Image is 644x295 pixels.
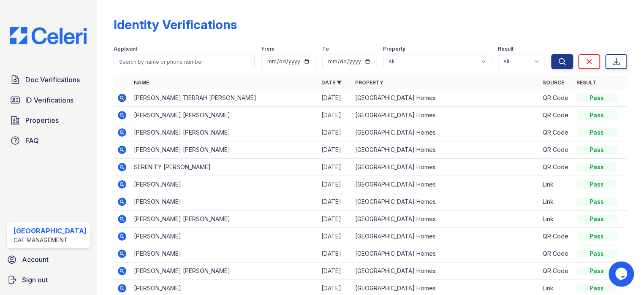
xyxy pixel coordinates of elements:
[318,193,352,211] td: [DATE]
[130,245,318,263] td: [PERSON_NAME]
[576,198,617,206] div: Pass
[352,193,539,211] td: [GEOGRAPHIC_DATA] Homes
[539,245,573,263] td: QR Code
[261,46,274,52] label: From
[14,226,87,236] div: [GEOGRAPHIC_DATA]
[318,159,352,176] td: [DATE]
[576,146,617,154] div: Pass
[576,94,617,102] div: Pass
[130,141,318,159] td: [PERSON_NAME] [PERSON_NAME]
[130,228,318,245] td: [PERSON_NAME]
[7,112,90,129] a: Properties
[134,79,149,86] a: Name
[130,193,318,211] td: [PERSON_NAME]
[576,249,617,258] div: Pass
[576,180,617,189] div: Pass
[130,124,318,141] td: [PERSON_NAME] [PERSON_NAME]
[318,107,352,124] td: [DATE]
[352,141,539,159] td: [GEOGRAPHIC_DATA] Homes
[318,176,352,193] td: [DATE]
[352,245,539,263] td: [GEOGRAPHIC_DATA] Homes
[318,245,352,263] td: [DATE]
[352,124,539,141] td: [GEOGRAPHIC_DATA] Homes
[114,17,237,32] div: Identity Verifications
[3,271,93,288] a: Sign out
[318,228,352,245] td: [DATE]
[114,54,255,69] input: Search by name or phone number
[130,211,318,228] td: [PERSON_NAME] [PERSON_NAME]
[22,254,49,265] span: Account
[25,75,80,85] span: Doc Verifications
[321,79,342,86] a: Date ▼
[576,284,617,292] div: Pass
[355,79,383,86] a: Property
[130,176,318,193] td: [PERSON_NAME]
[576,215,617,223] div: Pass
[25,135,39,146] span: FAQ
[576,163,617,171] div: Pass
[576,111,617,119] div: Pass
[7,71,90,88] a: Doc Verifications
[352,159,539,176] td: [GEOGRAPHIC_DATA] Homes
[352,228,539,245] td: [GEOGRAPHIC_DATA] Homes
[383,46,405,52] label: Property
[539,228,573,245] td: QR Code
[352,176,539,193] td: [GEOGRAPHIC_DATA] Homes
[352,211,539,228] td: [GEOGRAPHIC_DATA] Homes
[576,232,617,241] div: Pass
[539,141,573,159] td: QR Code
[114,46,137,52] label: Applicant
[318,263,352,280] td: [DATE]
[322,46,329,52] label: To
[543,79,564,86] a: Source
[3,251,93,268] a: Account
[498,46,514,52] label: Result
[7,92,90,108] a: ID Verifications
[576,79,596,86] a: Result
[318,211,352,228] td: [DATE]
[539,107,573,124] td: QR Code
[22,275,48,285] span: Sign out
[576,267,617,275] div: Pass
[130,107,318,124] td: [PERSON_NAME] [PERSON_NAME]
[539,263,573,280] td: QR Code
[539,159,573,176] td: QR Code
[539,124,573,141] td: QR Code
[25,115,59,125] span: Properties
[130,159,318,176] td: SERENITY [PERSON_NAME]
[352,89,539,107] td: [GEOGRAPHIC_DATA] Homes
[352,263,539,280] td: [GEOGRAPHIC_DATA] Homes
[3,27,93,44] img: CE_Logo_Blue-a8612792a0a2168367f1c8372b55b34899dd931a85d93a1a3d3e32e68fde9ad4.png
[539,89,573,107] td: QR Code
[318,141,352,159] td: [DATE]
[14,236,87,244] div: CAF Management
[539,176,573,193] td: Link
[539,193,573,211] td: Link
[130,89,318,107] td: [PERSON_NAME] TIERRAH [PERSON_NAME]
[130,263,318,280] td: [PERSON_NAME] [PERSON_NAME]
[7,132,90,149] a: FAQ
[576,128,617,137] div: Pass
[25,95,73,105] span: ID Verifications
[539,211,573,228] td: Link
[318,124,352,141] td: [DATE]
[609,261,636,287] iframe: chat widget
[352,107,539,124] td: [GEOGRAPHIC_DATA] Homes
[318,89,352,107] td: [DATE]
